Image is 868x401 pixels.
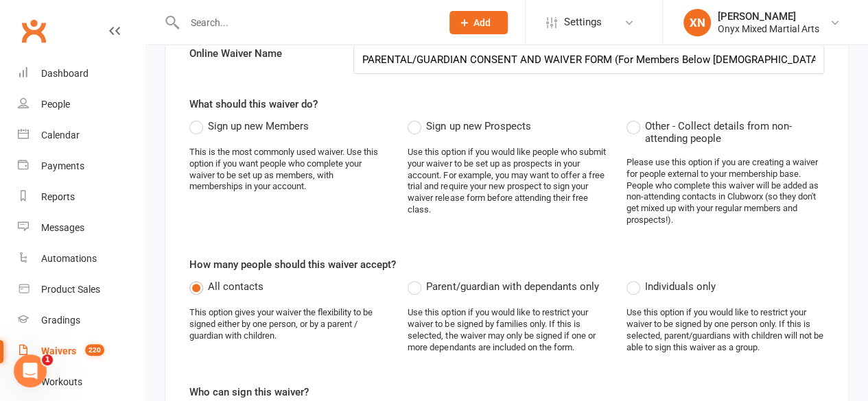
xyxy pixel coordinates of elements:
[718,10,819,23] div: [PERSON_NAME]
[41,253,97,264] div: Automations
[179,45,343,62] label: Online Waiver Name
[426,278,598,293] span: Parent/guardian with dependants only
[208,278,263,293] span: All contacts
[41,284,100,295] div: Product Sales
[718,23,819,35] div: Onyx Mixed Martial Arts
[683,9,711,36] div: XN
[189,384,309,400] label: Who can sign this waiver?
[16,14,51,48] a: Clubworx
[189,307,387,342] div: This option gives your waiver the flexibility to be signed either by one person, or by a parent /...
[41,99,70,110] div: People
[41,345,76,356] div: Waivers
[41,315,80,326] div: Gradings
[14,354,47,387] iframe: Intercom live chat
[18,243,145,274] a: Automations
[41,68,89,79] div: Dashboard
[189,147,387,193] div: This is the most commonly used waiver. Use this option if you want people who complete your waive...
[18,58,145,89] a: Dashboard
[41,130,80,141] div: Calendar
[426,118,530,132] span: Sign up new Prospects
[41,160,84,171] div: Payments
[473,17,491,28] span: Add
[189,96,318,112] label: What should this waiver do?
[18,274,145,305] a: Product Sales
[208,118,309,132] span: Sign up new Members
[564,7,602,38] span: Settings
[645,118,824,145] span: Other - Collect details from non-attending people
[18,151,145,182] a: Payments
[189,256,396,273] label: How many people should this waiver accept?
[645,278,716,293] span: Individuals only
[18,120,145,151] a: Calendar
[18,367,145,398] a: Workouts
[449,11,508,34] button: Add
[42,354,53,365] span: 1
[41,376,82,387] div: Workouts
[41,222,84,233] div: Messages
[41,191,75,202] div: Reports
[626,307,824,354] div: Use this option if you would like to restrict your waiver to be signed by one person only. If thi...
[408,307,605,354] div: Use this option if you would like to restrict your waiver to be signed by families only. If this ...
[408,147,605,216] div: Use this option if you would like people who submit your waiver to be set up as prospects in your...
[85,344,104,356] span: 220
[18,305,145,336] a: Gradings
[18,89,145,120] a: People
[18,182,145,212] a: Reports
[18,336,145,367] a: Waivers 220
[180,13,432,32] input: Search...
[18,212,145,243] a: Messages
[626,157,824,226] div: Please use this option if you are creating a waiver for people external to your membership base. ...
